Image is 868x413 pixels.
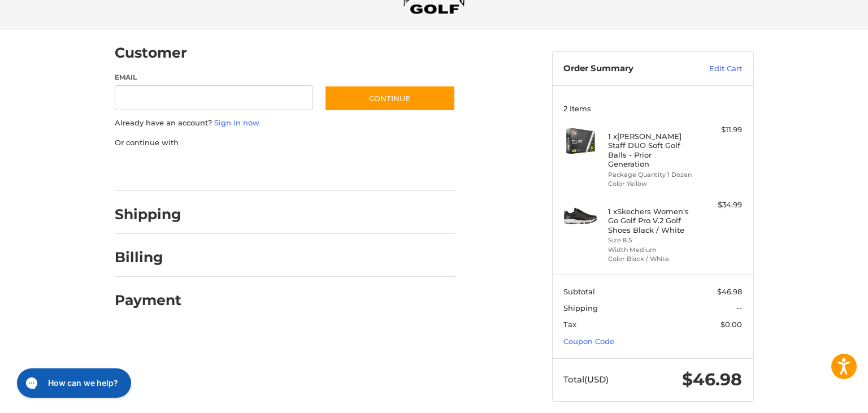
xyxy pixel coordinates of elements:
h4: 1 x [PERSON_NAME] Staff DUO Soft Golf Balls - Prior Generation [608,132,695,168]
li: Width Medium [608,245,695,255]
span: $46.98 [717,287,742,296]
span: $0.00 [721,320,742,329]
span: $46.98 [682,369,742,390]
span: Total (USD) [563,374,609,385]
p: Already have an account? [115,118,455,129]
h3: Order Summary [563,63,685,75]
li: Color Yellow [608,179,695,189]
li: Color Black / White [608,254,695,264]
button: Continue [324,85,455,111]
div: $34.99 [697,199,742,211]
h3: 2 Items [563,104,742,113]
iframe: PayPal-venmo [302,159,387,180]
iframe: Gorgias live chat messenger [11,364,134,402]
label: Email [115,72,314,82]
span: Shipping [563,303,598,312]
iframe: PayPal-paypal [111,159,196,180]
span: Subtotal [563,287,595,296]
h4: 1 x Skechers Women's Go Golf Pro V.2 Golf Shoes Black / White [608,207,695,234]
iframe: Google Customer Reviews [775,382,868,413]
h2: Billing [115,249,181,266]
h2: Shipping [115,206,181,223]
span: -- [736,303,742,312]
a: Sign in now [214,118,259,127]
li: Package Quantity 1 Dozen [608,170,695,180]
a: Coupon Code [563,337,614,346]
a: Edit Cart [685,63,742,75]
li: Size 8.5 [608,236,695,245]
h2: Payment [115,292,181,309]
p: Or continue with [115,137,455,149]
h2: Customer [115,44,187,62]
iframe: PayPal-paylater [207,159,292,180]
div: $11.99 [697,124,742,136]
span: Tax [563,320,576,329]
